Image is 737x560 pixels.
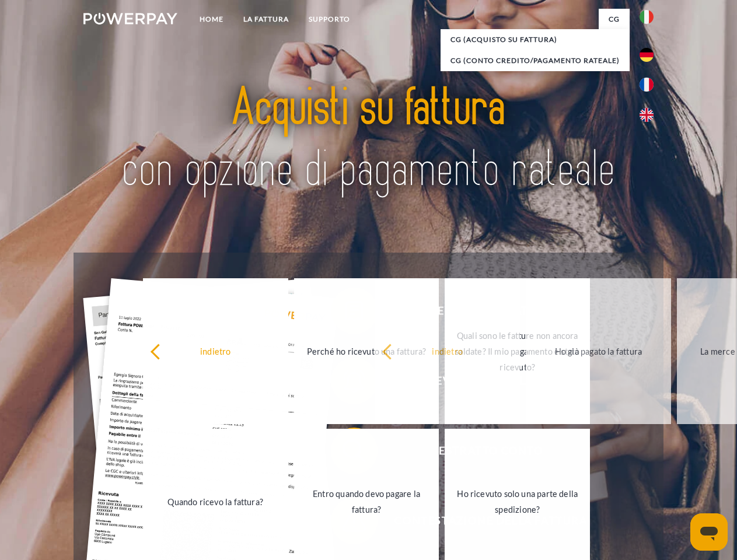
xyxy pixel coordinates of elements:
[533,343,664,359] div: Ho già pagato la fattura
[150,343,281,359] div: indietro
[441,50,630,71] a: CG (Conto Credito/Pagamento rateale)
[150,494,281,509] div: Quando ricevo la fattura?
[640,10,654,24] img: it
[640,48,654,62] img: de
[599,9,630,30] a: CG
[233,9,299,30] a: LA FATTURA
[640,78,654,92] img: fr
[301,343,432,359] div: Perché ho ricevuto una fattura?
[299,9,360,30] a: Supporto
[640,108,654,122] img: en
[83,13,177,24] img: logo-powerpay-white.svg
[301,486,432,517] div: Entro quando devo pagare la fattura?
[190,9,233,30] a: Home
[690,513,728,551] iframe: Pulsante per aprire la finestra di messaggistica
[452,486,583,517] div: Ho ricevuto solo una parte della spedizione?
[111,56,626,223] img: title-powerpay_it.svg
[382,343,513,359] div: indietro
[441,29,630,50] a: CG (Acquisto su fattura)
